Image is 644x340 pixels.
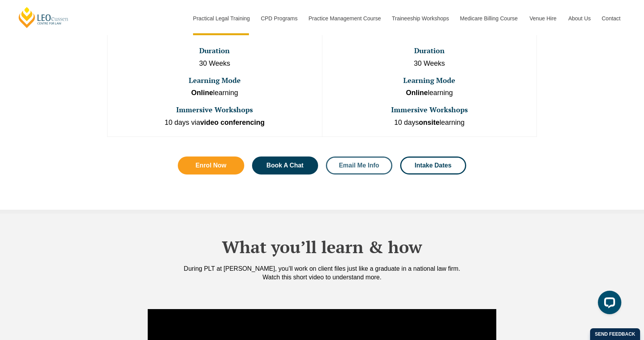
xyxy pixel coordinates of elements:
[323,106,536,114] h3: Immersive Workshops
[562,2,596,35] a: About Us
[323,59,536,69] p: 30 Weeks
[108,118,321,128] p: 10 days via
[195,162,226,169] span: Enrol Now
[108,59,321,69] p: 30 Weeks
[592,288,624,320] iframe: LiveChat chat widget
[323,118,536,128] p: 10 days learning
[386,2,454,35] a: Traineeship Workshops
[108,47,321,55] h3: Duration
[524,2,562,35] a: Venue Hire
[419,119,440,126] strong: onsite
[108,77,321,85] h3: Learning Mode
[267,162,304,169] span: Book A Chat
[178,157,244,174] a: Enrol Now
[99,264,545,282] div: During PLT at [PERSON_NAME], you’ll work on client files just like a graduate in a national law f...
[415,162,451,169] span: Intake Dates
[323,88,536,98] p: learning
[108,88,321,98] p: learning
[252,157,318,174] a: Book A Chat
[108,106,321,114] h3: Immersive Workshops
[400,157,467,174] a: Intake Dates
[323,47,536,55] h3: Duration
[191,89,213,97] strong: Online
[187,2,255,35] a: Practical Legal Training
[200,119,265,126] strong: video conferencing
[326,157,392,174] a: Email Me Info
[303,2,386,35] a: Practice Management Course
[99,237,545,257] h2: What you’ll learn & how
[339,162,379,169] span: Email Me Info
[406,89,428,97] strong: Online
[454,2,524,35] a: Medicare Billing Course
[255,2,302,35] a: CPD Programs
[18,6,70,29] a: [PERSON_NAME] Centre for Law
[323,77,536,85] h3: Learning Mode
[596,2,626,35] a: Contact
